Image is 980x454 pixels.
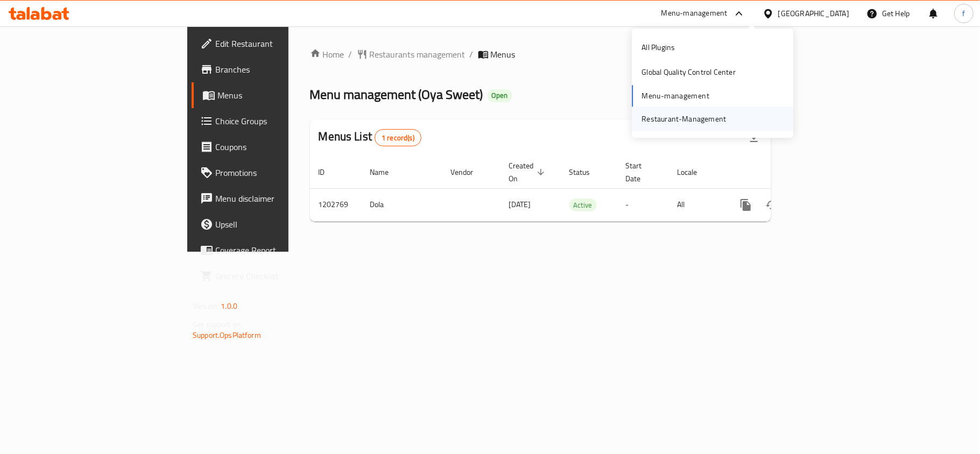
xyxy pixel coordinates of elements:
[192,31,351,56] a: Edit Restaurant
[192,108,351,134] a: Choice Groups
[357,48,466,61] a: Restaurants management
[641,67,736,79] div: Global Quality Control Center
[215,192,342,205] span: Menu disclaimer
[192,82,351,108] a: Menus
[215,244,342,257] span: Coverage Report
[678,166,711,179] span: Locale
[215,37,342,50] span: Edit Restaurant
[192,134,351,160] a: Coupons
[192,160,351,186] a: Promotions
[310,156,845,222] table: enhanced table
[724,156,845,189] th: Actions
[310,48,771,61] nav: breadcrumb
[215,269,342,282] span: Grocery Checklist
[451,166,488,179] span: Vendor
[310,82,483,107] span: Menu management ( Oya Sweet )
[488,91,512,100] span: Open
[319,129,421,146] h2: Menus List
[192,211,351,237] a: Upsell
[192,263,351,289] a: Grocery Checklist
[375,129,421,146] div: Total records count
[569,199,597,211] span: Active
[509,197,531,211] span: [DATE]
[215,140,342,153] span: Coupons
[215,166,342,179] span: Promotions
[193,328,261,342] a: Support.OpsPlatform
[362,188,442,221] td: Dola
[759,192,785,218] button: Change Status
[617,188,669,221] td: -
[370,166,403,179] span: Name
[192,237,351,263] a: Coverage Report
[661,7,728,20] div: Menu-management
[215,63,342,76] span: Branches
[319,166,339,179] span: ID
[192,186,351,211] a: Menu disclaimer
[778,8,849,19] div: [GEOGRAPHIC_DATA]
[962,8,965,19] span: f
[470,48,474,61] li: /
[370,48,466,61] span: Restaurants management
[509,159,548,185] span: Created On
[215,115,342,127] span: Choice Groups
[669,188,724,221] td: All
[215,218,342,231] span: Upsell
[221,299,237,313] span: 1.0.0
[193,299,219,313] span: Version:
[733,192,759,218] button: more
[641,113,726,125] div: Restaurant-Management
[217,89,342,102] span: Menus
[193,317,242,331] span: Get support on:
[192,56,351,82] a: Branches
[641,41,675,53] div: All Plugins
[569,166,604,179] span: Status
[375,133,421,143] span: 1 record(s)
[626,159,656,185] span: Start Date
[488,89,512,102] div: Open
[491,48,516,61] span: Menus
[569,198,597,211] div: Active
